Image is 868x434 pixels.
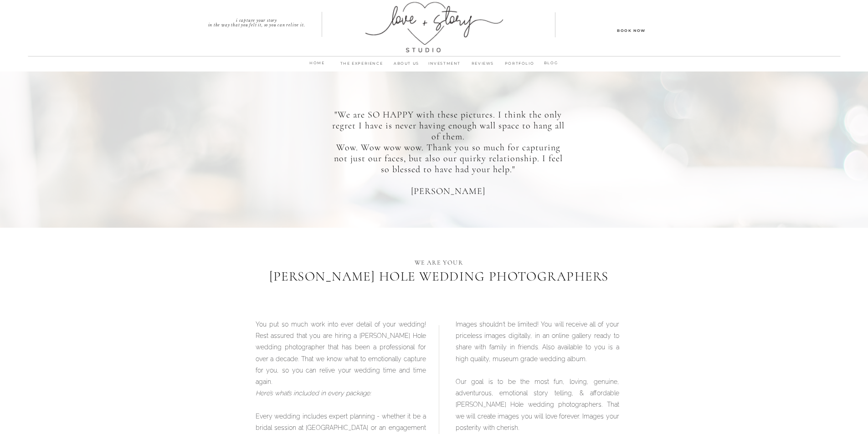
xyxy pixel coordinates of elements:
a: BLOG [539,59,563,68]
a: PORTFOLIO [502,60,537,72]
a: REVIEWS [464,60,502,72]
a: ABOUT us [388,60,426,72]
h1: [PERSON_NAME] Hole wedding photographers [259,269,619,295]
p: Images shouldn't be limited! You will receive all of your priceless images digitally, in an onlin... [456,319,619,417]
i: Here’s what’s included in every package: [256,389,371,397]
p: You put so much work into ever detail of your wedding! Rest assured that you are hiring a [PERSON... [256,319,426,431]
a: home [305,59,329,72]
a: THE EXPERIENCE [336,60,388,72]
p: I capture your story in the way that you felt it, so you can relive it. [191,18,322,25]
p: "We are SO HAPPY with these pictures. I think the only regret I have is never having enough wall ... [330,109,566,189]
a: I capture your storyin the way that you felt it, so you can relive it. [191,18,322,25]
a: INVESTMENT [426,60,464,72]
p: We are your [392,257,486,266]
a: Book Now [591,27,673,33]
